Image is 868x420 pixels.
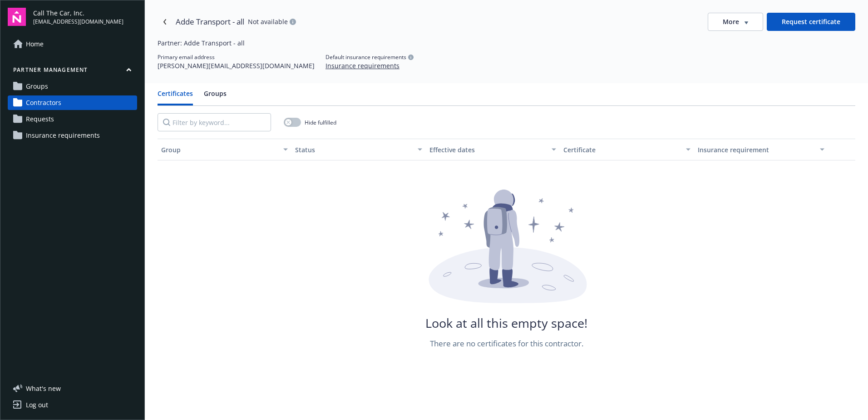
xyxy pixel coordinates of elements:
[26,37,44,51] span: Home
[158,15,172,29] a: Navigate back
[325,53,414,61] div: Default insurance requirements
[158,38,564,48] div: Partner: Adde Transport - all
[158,113,271,131] input: Filter by keyword...
[26,95,61,110] span: Contractors
[694,139,828,160] button: Insurance requirement
[325,61,399,70] button: Insurance requirements
[158,61,315,70] div: [PERSON_NAME][EMAIL_ADDRESS][DOMAIN_NAME]
[8,95,137,110] a: Contractors
[8,66,137,77] button: Partner management
[26,128,100,143] span: Insurance requirements
[291,139,425,160] button: Status
[8,79,137,94] a: Groups
[248,19,296,25] div: Not available
[305,119,336,126] span: Hide fulfilled
[26,79,48,94] span: Groups
[723,17,739,26] span: More
[33,8,137,26] button: Call The Car, Inc.[EMAIL_ADDRESS][DOMAIN_NAME]
[698,145,814,155] div: Insurance requirement
[708,13,763,31] button: More
[8,37,137,51] a: Home
[425,318,587,329] div: Look at all this empty space!
[429,145,546,155] div: Effective dates
[8,112,137,126] a: Requests
[563,145,680,155] div: Certificate
[8,384,75,393] button: What's new
[430,338,583,349] div: There are no certificates for this contractor.
[8,8,26,26] img: navigator-logo.svg
[204,89,227,105] button: Groups
[26,112,54,126] span: Requests
[26,398,48,412] div: Log out
[26,384,61,393] span: What ' s new
[33,8,123,18] span: Call The Car, Inc.
[8,128,137,143] a: Insurance requirements
[767,13,855,31] button: Request certificate
[426,139,560,160] button: Effective dates
[158,139,291,160] button: Group
[295,145,412,155] div: Status
[176,16,244,28] div: Adde Transport - all
[560,139,694,160] button: Certificate
[33,18,123,26] span: [EMAIL_ADDRESS][DOMAIN_NAME]
[158,53,315,61] div: Primary email address
[161,145,278,155] div: Group
[158,89,193,105] button: Certificates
